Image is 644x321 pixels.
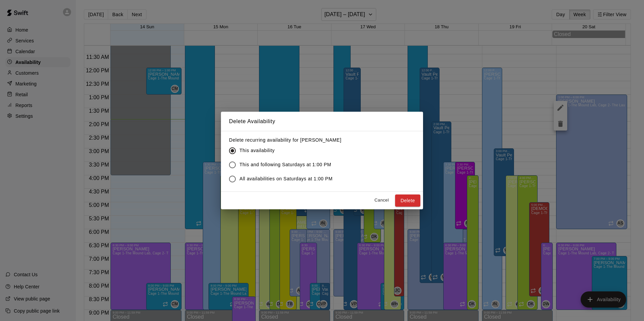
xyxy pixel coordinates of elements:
[221,112,423,131] h2: Delete Availability
[239,175,332,182] span: All availabilities on Saturdays at 1:00 PM
[239,147,275,154] span: This availability
[239,161,331,168] span: This and following Saturdays at 1:00 PM
[371,195,392,206] button: Cancel
[229,137,342,143] label: Delete recurring availability for [PERSON_NAME]
[395,194,420,207] button: Delete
